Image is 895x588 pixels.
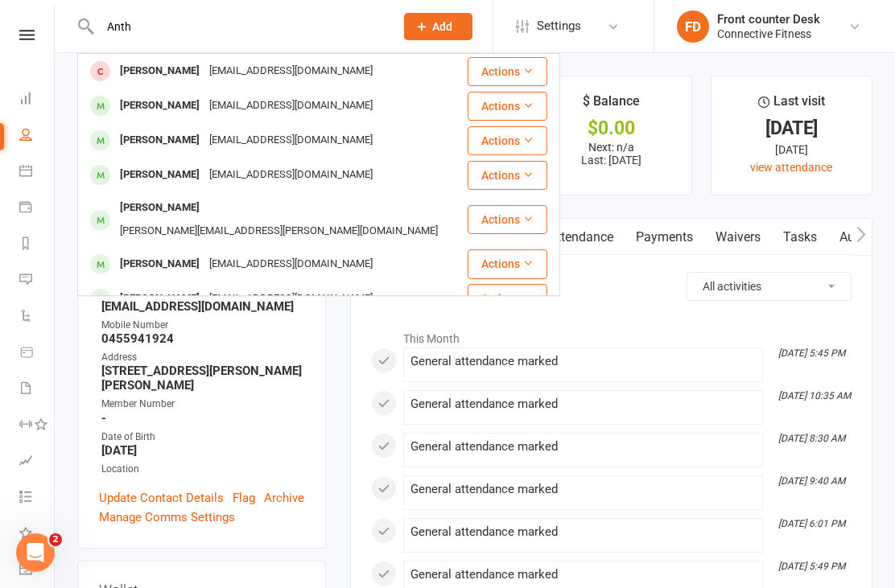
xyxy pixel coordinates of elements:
div: Location [101,462,304,477]
i: [DATE] 8:30 AM [778,433,845,444]
a: Payments [19,191,56,227]
div: General attendance marked [410,568,756,582]
div: [PERSON_NAME][EMAIL_ADDRESS][PERSON_NAME][DOMAIN_NAME] [115,220,443,243]
div: [EMAIL_ADDRESS][DOMAIN_NAME] [204,253,377,276]
div: $0.00 [546,120,677,137]
a: Tasks [772,219,828,256]
div: Address [101,350,304,365]
a: Manage Comms Settings [99,508,235,527]
i: [DATE] 9:40 AM [778,475,845,487]
strong: [STREET_ADDRESS][PERSON_NAME][PERSON_NAME] [101,364,304,393]
a: Update Contact Details [99,488,224,508]
div: $ Balance [583,91,640,120]
button: Actions [468,161,547,190]
a: Payments [625,219,704,256]
li: This Month [371,322,852,347]
div: [EMAIL_ADDRESS][DOMAIN_NAME] [204,163,377,187]
a: Calendar [19,154,56,191]
span: Settings [537,8,581,44]
a: Flag [233,488,255,508]
a: Waivers [704,219,772,256]
a: Assessments [19,444,56,480]
div: Front counter Desk [717,12,820,27]
div: [PERSON_NAME] [115,60,204,83]
strong: [DATE] [101,443,304,458]
a: People [19,118,56,154]
i: [DATE] 5:49 PM [778,561,845,572]
div: General attendance marked [410,397,756,411]
div: [PERSON_NAME] [115,253,204,276]
div: [PERSON_NAME] [115,287,204,310]
a: Archive [264,488,304,508]
span: Add [432,20,452,33]
div: [EMAIL_ADDRESS][DOMAIN_NAME] [204,129,377,152]
iframe: Intercom live chat [16,533,55,572]
span: 2 [49,533,62,546]
a: Product Sales [19,335,56,372]
button: Actions [468,126,547,155]
strong: - [101,411,304,426]
div: [PERSON_NAME] [115,94,204,117]
div: General attendance marked [410,483,756,496]
div: General attendance marked [410,525,756,539]
div: Date of Birth [101,430,304,445]
div: [PERSON_NAME] [115,129,204,152]
div: Last visit [758,91,825,120]
a: Dashboard [19,82,56,118]
div: Connective Fitness [717,27,820,41]
div: [EMAIL_ADDRESS][DOMAIN_NAME] [204,94,377,117]
div: FD [677,10,709,43]
strong: [EMAIL_ADDRESS][DOMAIN_NAME] [101,299,304,314]
div: [DATE] [726,141,857,158]
div: General attendance marked [410,440,756,454]
div: Member Number [101,397,304,412]
button: Add [404,13,472,40]
button: Actions [468,249,547,278]
div: [DATE] [726,120,857,137]
div: [PERSON_NAME] [115,196,204,220]
strong: 0455941924 [101,331,304,346]
div: [EMAIL_ADDRESS][DOMAIN_NAME] [204,60,377,83]
div: Mobile Number [101,318,304,333]
a: What's New [19,516,56,553]
button: Actions [468,57,547,86]
i: [DATE] 6:01 PM [778,518,845,529]
i: [DATE] 10:35 AM [778,390,851,401]
p: Next: n/a Last: [DATE] [546,141,677,167]
button: Actions [468,92,547,121]
button: Actions [468,205,547,234]
div: [EMAIL_ADDRESS][DOMAIN_NAME] [204,287,377,310]
a: Reports [19,227,56,263]
i: [DATE] 5:45 PM [778,347,845,359]
a: view attendance [750,161,832,174]
button: Actions [468,284,547,313]
div: [PERSON_NAME] [115,163,204,187]
input: Search... [95,15,383,38]
div: General attendance marked [410,355,756,368]
a: Attendance [538,219,625,256]
h3: Activity [371,272,852,297]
